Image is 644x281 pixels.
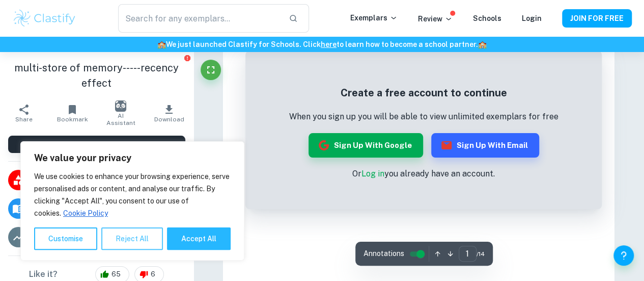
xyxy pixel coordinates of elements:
[289,85,558,100] h5: Create a free account to continue
[115,100,126,112] img: AI Assistant
[34,170,231,219] p: We use cookies to enhance your browsing experience, serve personalised ads or content, and analys...
[363,248,404,259] span: Annotations
[48,99,97,127] button: Bookmark
[562,9,632,28] button: JOIN FOR FREE
[477,249,485,259] span: / 14
[103,112,139,126] span: AI Assistant
[613,245,634,266] button: Help and Feedback
[8,60,185,91] h1: multi-store of memory-----recency effect
[34,227,97,250] button: Customise
[309,133,423,158] button: Sign up with Google
[63,139,144,150] h6: View [PERSON_NAME]
[12,8,77,29] img: Clastify logo
[361,169,384,178] a: Log in
[145,269,161,279] span: 6
[20,141,244,261] div: We value your privacy
[15,116,33,123] span: Share
[97,99,145,127] button: AI Assistant
[289,111,558,123] p: When you sign up you will be able to view unlimited exemplars for free
[101,227,163,250] button: Reject All
[63,209,108,218] a: Cookie Policy
[145,99,193,127] button: Download
[157,40,166,48] span: 🏫
[154,116,184,123] span: Download
[350,12,398,23] p: Exemplars
[2,39,642,50] h6: We just launched Clastify for Schools. Click to learn how to become a school partner.
[167,227,231,250] button: Accept All
[431,133,539,158] button: Sign up with Email
[321,40,337,48] a: here
[8,136,185,153] button: View [PERSON_NAME]
[418,13,453,24] p: Review
[478,40,487,48] span: 🏫
[289,168,558,180] p: Or you already have an account.
[57,116,88,123] span: Bookmark
[118,4,281,33] input: Search for any exemplars...
[473,14,501,22] a: Schools
[522,14,542,22] a: Login
[184,54,191,62] button: Report issue
[34,152,231,164] p: We value your privacy
[106,269,126,279] span: 65
[201,60,221,80] button: Fullscreen
[29,268,58,280] h6: Like it?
